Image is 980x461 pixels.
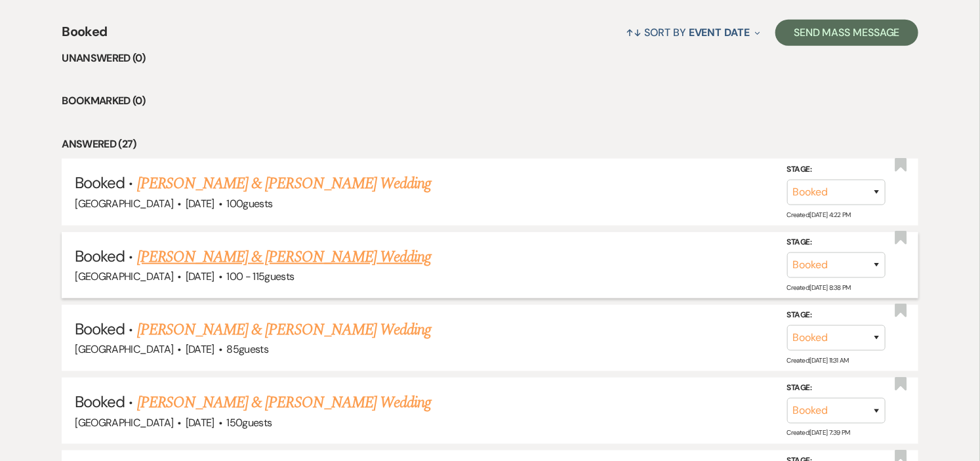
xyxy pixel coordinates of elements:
button: Send Mass Message [775,20,918,46]
span: Booked [75,319,125,339]
label: Stage: [787,308,886,323]
span: [GEOGRAPHIC_DATA] [75,416,173,430]
span: [DATE] [186,270,214,283]
span: [DATE] [186,342,214,356]
span: ↑↓ [626,26,642,39]
span: [GEOGRAPHIC_DATA] [75,197,173,210]
label: Stage: [787,163,886,177]
span: 85 guests [226,342,268,356]
a: [PERSON_NAME] & [PERSON_NAME] Wedding [137,172,431,195]
li: Bookmarked (0) [62,92,918,110]
a: [PERSON_NAME] & [PERSON_NAME] Wedding [137,391,431,414]
span: Booked [75,172,125,193]
span: 150 guests [226,416,272,430]
span: 100 - 115 guests [226,270,294,283]
span: Event Date [689,26,750,39]
span: Booked [62,22,107,50]
label: Stage: [787,235,886,250]
span: [GEOGRAPHIC_DATA] [75,270,173,283]
span: Created: [DATE] 8:38 PM [787,283,851,292]
span: Booked [75,246,125,266]
span: 100 guests [226,197,272,210]
li: Answered (27) [62,136,918,153]
span: [DATE] [186,416,214,430]
a: [PERSON_NAME] & [PERSON_NAME] Wedding [137,318,431,342]
a: [PERSON_NAME] & [PERSON_NAME] Wedding [137,245,431,269]
label: Stage: [787,381,886,395]
span: [GEOGRAPHIC_DATA] [75,342,173,356]
span: Created: [DATE] 11:31 AM [787,356,849,365]
button: Sort By Event Date [621,15,766,50]
li: Unanswered (0) [62,50,918,67]
span: [DATE] [186,197,214,210]
span: Created: [DATE] 4:22 PM [787,210,851,218]
span: Booked [75,391,125,412]
span: Created: [DATE] 7:39 PM [787,429,850,437]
